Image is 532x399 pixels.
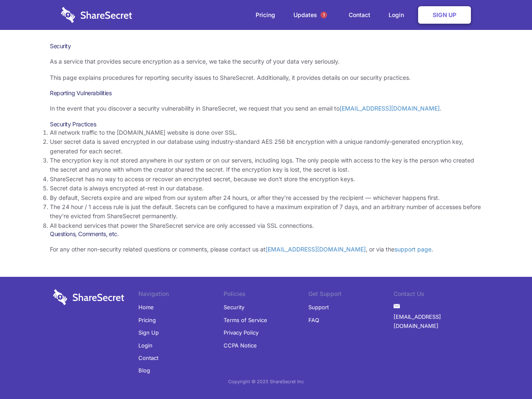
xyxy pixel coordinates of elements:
[50,221,482,230] li: All backend services that power the ShareSecret service are only accessed via SSL connections.
[394,246,431,253] a: support page
[50,137,482,156] li: User secret data is saved encrypted in our database using industry-standard AES 256 bit encryptio...
[308,289,394,301] li: Get Support
[50,121,482,128] h3: Security Practices
[50,156,482,175] li: The encryption key is not stored anywhere in our system or on our servers, including logs. The on...
[50,42,482,50] h1: Security
[50,184,482,193] li: Secret data is always encrypted at-rest in our database.
[50,104,482,113] p: In the event that you discover a security vulnerability in ShareSecret, we request that you send ...
[50,57,482,66] p: As a service that provides secure encryption as a service, we take the security of your data very...
[224,289,309,301] li: Policies
[394,310,479,332] a: [EMAIL_ADDRESS][DOMAIN_NAME]
[320,12,327,18] span: 1
[138,301,154,313] a: Home
[224,326,259,339] a: Privacy Policy
[224,301,244,313] a: Security
[224,339,257,352] a: CCPA Notice
[340,2,379,28] a: Contact
[247,2,283,28] a: Pricing
[138,352,158,364] a: Contact
[50,73,482,82] p: This page explains procedures for reporting security issues to ShareSecret. Additionally, it prov...
[138,314,156,326] a: Pricing
[61,7,132,23] img: logo-wordmark-white-trans-d4663122ce5f474addd5e946df7df03e33cb6a1c49d2221995e7729f52c070b2.svg
[224,314,267,326] a: Terms of Service
[138,326,159,339] a: Sign Up
[50,175,482,184] li: ShareSecret has no way to access or recover an encrypted secret, because we don’t store the encry...
[50,89,482,97] h3: Reporting Vulnerabilities
[53,289,124,305] img: logo-wordmark-white-trans-d4663122ce5f474addd5e946df7df03e33cb6a1c49d2221995e7729f52c070b2.svg
[308,301,329,313] a: Support
[308,314,319,326] a: FAQ
[138,364,150,377] a: Blog
[340,105,440,112] a: [EMAIL_ADDRESS][DOMAIN_NAME]
[394,289,479,301] li: Contact Us
[50,230,482,238] h3: Questions, Comments, etc.
[50,193,482,202] li: By default, Secrets expire and are wiped from our system after 24 hours, or after they’re accesse...
[418,6,471,24] a: Sign Up
[138,289,224,301] li: Navigation
[50,128,482,137] li: All network traffic to the [DOMAIN_NAME] website is done over SSL.
[50,245,482,254] p: For any other non-security related questions or comments, please contact us at , or via the .
[380,2,416,28] a: Login
[266,246,366,253] a: [EMAIL_ADDRESS][DOMAIN_NAME]
[138,339,153,352] a: Login
[50,202,482,221] li: The 24 hour / 1 access rule is just the default. Secrets can be configured to have a maximum expi...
